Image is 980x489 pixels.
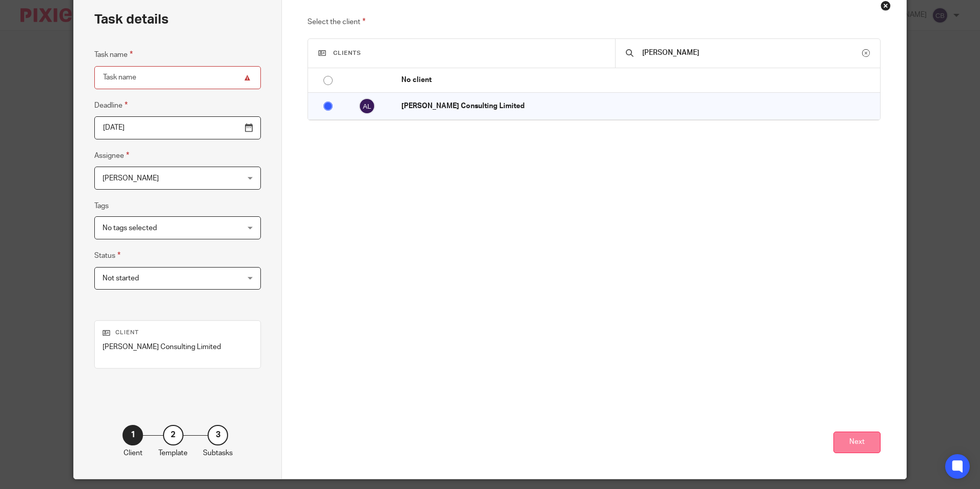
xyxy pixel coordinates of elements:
[333,50,361,56] span: Clients
[103,225,157,232] span: No tags selected
[124,448,142,458] p: Client
[94,11,169,28] h2: Task details
[163,425,183,445] div: 2
[401,75,875,85] p: No client
[103,275,139,282] span: Not started
[103,329,253,337] p: Client
[881,1,891,11] div: Close this dialog window
[308,16,880,28] p: Select the client
[94,116,261,139] input: Pick a date
[158,448,188,458] p: Template
[94,49,133,60] label: Task name
[833,432,881,454] button: Next
[94,66,261,89] input: Task name
[94,99,128,111] label: Deadline
[94,201,109,211] label: Tags
[641,47,862,58] input: Search...
[359,98,375,114] img: svg%3E
[203,448,233,458] p: Subtasks
[94,150,129,161] label: Assignee
[208,425,228,445] div: 3
[401,101,875,111] p: [PERSON_NAME] Consulting Limited
[94,250,120,261] label: Status
[103,342,253,352] p: [PERSON_NAME] Consulting Limited
[103,175,159,182] span: [PERSON_NAME]
[122,425,143,445] div: 1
